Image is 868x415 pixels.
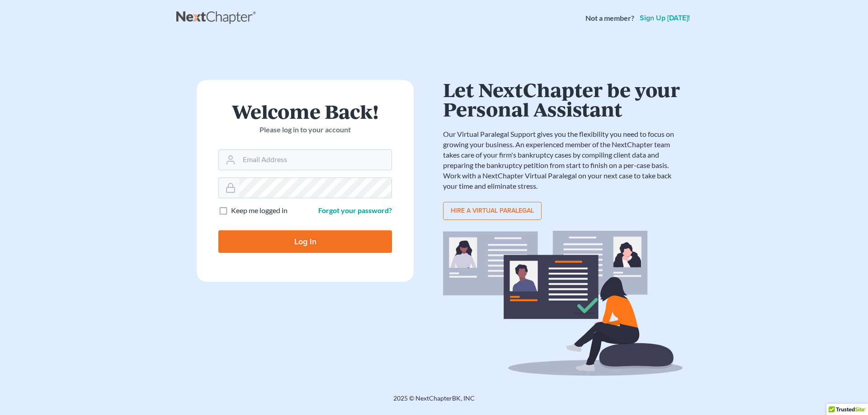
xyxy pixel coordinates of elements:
a: Hire a virtual paralegal [443,202,542,220]
h1: Welcome Back! [218,102,392,121]
img: virtual_paralegal_bg-b12c8cf30858a2b2c02ea913d52db5c468ecc422855d04272ea22d19010d70dc.svg [443,231,683,376]
input: Email Address [239,150,392,170]
p: Our Virtual Paralegal Support gives you the flexibility you need to focus on growing your busines... [443,129,683,191]
a: Forgot your password? [318,206,392,214]
strong: Not a member? [585,13,634,23]
p: Please log in to your account [218,125,392,135]
h1: Let NextChapter be your Personal Assistant [443,80,683,118]
a: Sign up [DATE]! [638,14,692,22]
input: Log In [218,230,392,253]
label: Keep me logged in [231,205,288,216]
div: 2025 © NextChapterBK, INC [176,394,692,410]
